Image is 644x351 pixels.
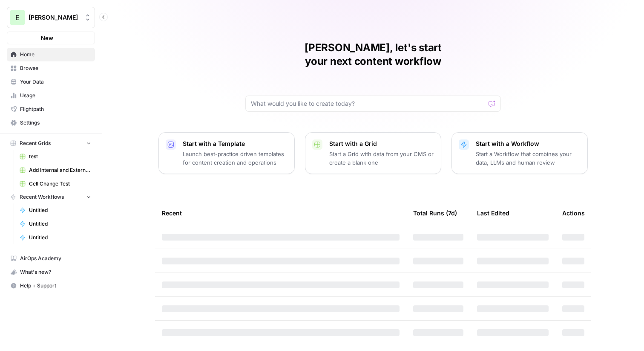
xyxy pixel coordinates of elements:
p: Start with a Template [183,139,287,148]
a: Usage [7,89,95,102]
button: Recent Workflows [7,191,95,203]
input: What would you like to create today? [251,99,485,108]
span: AirOps Academy [20,255,91,262]
a: test [16,150,95,163]
span: E [15,12,20,23]
span: Recent Workflows [20,193,64,201]
h1: [PERSON_NAME], let's start your next content workflow [245,41,501,68]
span: Recent Grids [20,139,51,147]
a: AirOps Academy [7,252,95,265]
span: Your Data [20,78,91,86]
span: [PERSON_NAME] [29,13,80,22]
span: Help + Support [20,282,91,290]
a: Settings [7,116,95,130]
a: Untitled [16,203,95,217]
div: Recent [162,201,400,225]
span: Usage [20,92,91,99]
a: Home [7,48,95,61]
span: Flightpath [20,105,91,113]
a: Cell Change Test [16,177,95,191]
button: Workspace: Elmi [7,7,95,28]
p: Start a Workflow that combines your data, LLMs and human review [476,150,581,167]
span: Browse [20,64,91,72]
span: test [29,153,91,160]
a: Flightpath [7,102,95,116]
a: Your Data [7,75,95,89]
a: Add Internal and External Links to Page [16,163,95,177]
span: New [41,34,53,42]
p: Start with a Grid [329,139,434,148]
span: Untitled [29,234,91,241]
button: Start with a GridStart a Grid with data from your CMS or create a blank one [305,132,441,174]
a: Untitled [16,231,95,244]
span: Untitled [29,206,91,214]
span: Add Internal and External Links to Page [29,166,91,174]
button: New [7,32,95,44]
button: Help + Support [7,279,95,293]
button: Start with a WorkflowStart a Workflow that combines your data, LLMs and human review [451,132,588,174]
a: Browse [7,61,95,75]
div: What's new? [7,266,95,278]
p: Launch best-practice driven templates for content creation and operations [183,150,287,167]
a: Untitled [16,217,95,231]
p: Start a Grid with data from your CMS or create a blank one [329,150,434,167]
button: Recent Grids [7,137,95,150]
p: Start with a Workflow [476,139,581,148]
div: Actions [562,201,585,225]
span: Settings [20,119,91,127]
span: Untitled [29,220,91,228]
button: Start with a TemplateLaunch best-practice driven templates for content creation and operations [158,132,295,174]
span: Cell Change Test [29,180,91,188]
button: What's new? [7,265,95,279]
div: Total Runs (7d) [413,201,457,225]
span: Home [20,51,91,58]
div: Last Edited [477,201,509,225]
